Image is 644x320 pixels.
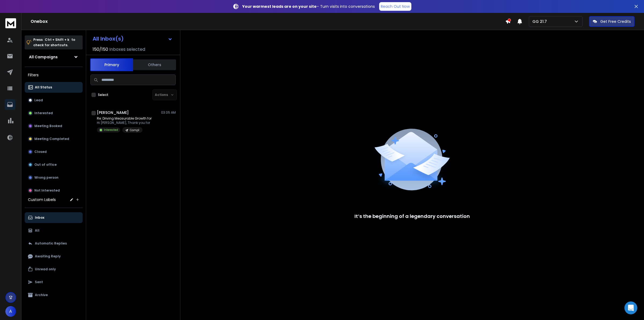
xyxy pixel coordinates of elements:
p: Not Interested [34,188,60,193]
h1: Onebox [31,18,505,25]
p: Re: Driving Measurable Growth for [97,116,152,121]
p: GG 21.7 [532,19,549,24]
button: All Inbox(s) [88,33,177,44]
button: A [5,306,16,317]
p: Reach Out Now [381,4,410,9]
p: Get Free Credits [600,19,631,24]
button: Others [133,59,176,71]
button: Out of office [25,159,83,170]
button: Meeting Booked [25,121,83,131]
p: Press to check for shortcuts. [33,37,75,48]
p: – Turn visits into conversations [242,4,375,9]
p: Wrong person [34,175,58,180]
p: Sent [35,280,43,284]
button: Automatic Replies [25,238,83,249]
button: Awaiting Reply [25,251,83,262]
button: Sent [25,277,83,287]
p: Awaiting Reply [35,254,61,258]
p: Out of office [34,163,57,167]
h3: Inboxes selected [109,46,145,53]
button: Unread only [25,264,83,275]
span: 150 / 150 [93,46,108,53]
p: Meeting Completed [34,137,69,141]
p: Lead [34,98,43,102]
button: Interested [25,108,83,118]
button: Inbox [25,212,83,223]
p: Closed [34,150,47,154]
button: Closed [25,146,83,157]
p: 03:05 AM [161,110,176,115]
h3: Filters [25,71,83,79]
p: Automatic Replies [35,241,67,246]
button: Meeting Completed [25,134,83,144]
button: Not Interested [25,185,83,196]
a: Reach Out Now [379,2,411,11]
div: Open Intercom Messenger [624,301,637,314]
button: Wrong person [25,172,83,183]
button: Get Free Credits [589,16,635,27]
p: Unread only [35,267,56,271]
p: Inbox [35,215,44,220]
h1: [PERSON_NAME] [97,110,129,115]
label: Select [98,93,108,97]
img: logo [5,18,16,28]
button: Archive [25,290,83,300]
p: Interested [34,111,53,115]
p: All [35,228,39,233]
p: Camp1 [130,128,139,132]
h1: All Campaigns [29,54,58,60]
p: All Status [35,85,52,89]
span: Ctrl + Shift + k [44,37,70,43]
strong: Your warmest leads are on your site [242,4,317,9]
h1: All Inbox(s) [93,36,124,41]
button: Lead [25,95,83,106]
button: All Status [25,82,83,93]
p: Meeting Booked [34,124,62,128]
p: Hi [PERSON_NAME], Thank you for [97,121,152,125]
p: It’s the beginning of a legendary conversation [354,213,470,220]
button: All Campaigns [25,52,83,62]
button: All [25,225,83,236]
p: Archive [35,293,48,297]
button: Primary [90,58,133,71]
p: Interested [104,128,118,132]
h3: Custom Labels [28,197,56,202]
